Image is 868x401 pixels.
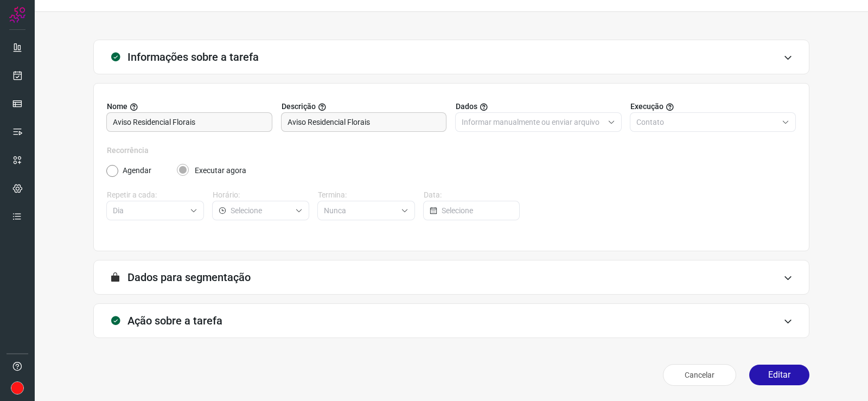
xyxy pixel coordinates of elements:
[11,381,24,394] img: 08c3c19c1da11da3e9629fe120d1d015.png
[9,7,25,23] img: Logo
[107,101,127,112] span: Nome
[127,50,259,63] h3: Informações sobre a tarefa
[424,189,521,201] label: Data:
[107,145,796,156] label: Recorrência
[231,201,291,220] input: Selecione
[123,165,151,176] label: Agendar
[195,165,246,176] label: Executar agora
[288,113,441,131] input: Forneça uma breve descrição da sua tarefa.
[113,113,266,131] input: Digite o nome para a sua tarefa.
[113,201,186,220] input: Selecione
[442,201,514,220] input: Selecione
[636,113,778,131] input: Selecione o tipo de envio
[107,189,204,201] label: Repetir a cada:
[127,271,251,284] h3: Dados para segmentação
[663,364,736,386] button: Cancelar
[282,101,316,112] span: Descrição
[213,189,310,201] label: Horário:
[318,189,415,201] label: Termina:
[456,101,477,112] span: Dados
[127,314,222,327] h3: Ação sobre a tarefa
[324,201,397,220] input: Selecione
[462,113,603,131] input: Selecione o tipo de envio
[630,101,663,112] span: Execução
[749,365,809,385] button: Editar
